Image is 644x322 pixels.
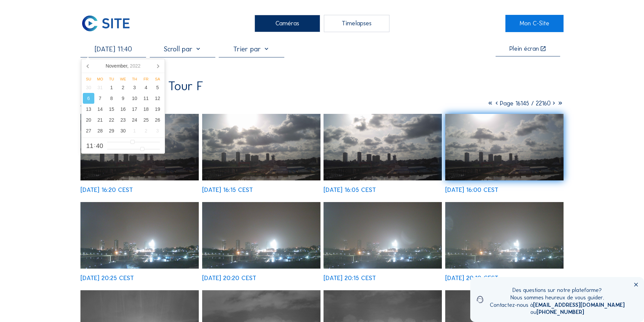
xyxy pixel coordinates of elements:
span: 40 [96,143,103,149]
a: [PHONE_NUMBER] [536,308,584,315]
div: [DATE] 16:15 CEST [202,187,253,193]
div: Plein écran [509,46,539,52]
div: Fr [140,77,152,81]
div: 3 [152,125,163,136]
div: 9 [117,93,129,104]
div: ou [490,308,625,316]
div: [DATE] 16:20 CEST [80,187,133,193]
div: 17 [129,104,140,115]
div: Caméras [255,15,320,32]
div: 12 [152,93,163,104]
div: November, [103,60,143,71]
img: image_32369000 [80,114,199,180]
div: [DATE] 20:15 CEST [324,275,376,281]
img: image_32368961 [445,114,564,180]
a: [EMAIL_ADDRESS][DOMAIN_NAME] [533,301,625,308]
div: Su [83,77,94,81]
img: image_32368962 [324,114,442,180]
div: 16 [117,104,129,115]
div: 8 [106,93,117,104]
i: 2022 [130,63,140,69]
div: Sa [152,77,163,81]
div: 23 [117,115,129,125]
div: 14 [94,104,106,115]
img: image_32368977 [202,114,320,180]
div: 22 [106,115,117,125]
img: image_32363062 [80,202,199,269]
span: Page 16145 / 22160 [500,99,551,107]
div: 25 [140,115,152,125]
div: 31 [94,82,106,93]
div: 2 [140,125,152,136]
div: [DATE] 16:00 CEST [445,187,498,193]
span: : [94,143,95,148]
div: Th [129,77,140,81]
div: 3 [129,82,140,93]
div: 19 [152,104,163,115]
div: 4 [140,82,152,93]
div: 28 [94,125,106,136]
div: 30 [83,82,94,93]
div: 6 [83,93,94,104]
div: 27 [83,125,94,136]
div: [DATE] 20:25 CEST [80,275,134,281]
div: 10 [129,93,140,104]
div: 11 [140,93,152,104]
img: operator [477,287,483,312]
img: image_32363030 [445,202,564,269]
div: [DATE] 20:10 CEST [445,275,498,281]
img: C-SITE Logo [80,15,131,32]
div: Camera 1 [80,98,147,107]
div: [DATE] 16:05 CEST [324,187,376,193]
div: 5 [152,82,163,93]
div: Mo [94,77,106,81]
div: Timelapses [324,15,389,32]
div: We [117,77,129,81]
div: 18 [140,104,152,115]
img: image_32363037 [324,202,442,269]
div: 26 [152,115,163,125]
a: Mon C-Site [505,15,563,32]
div: Nous sommes heureux de vous guider. [490,294,625,301]
div: 1 [106,82,117,93]
div: Besix / Abidjan Tour F [80,80,203,92]
div: 24 [129,115,140,125]
a: C-SITE Logo [80,15,138,32]
div: 1 [129,125,140,136]
div: [DATE] 20:20 CEST [202,275,256,281]
div: 30 [117,125,129,136]
div: 29 [106,125,117,136]
div: 21 [94,115,106,125]
img: image_32363060 [202,202,320,269]
div: 15 [106,104,117,115]
span: 11 [86,143,93,149]
div: 20 [83,115,94,125]
input: Recherche par date 󰅀 [80,45,146,53]
div: 7 [94,93,106,104]
div: 13 [83,104,94,115]
div: Contactez-nous à [490,301,625,309]
div: Tu [106,77,117,81]
div: 2 [117,82,129,93]
div: Des questions sur notre plateforme? [490,287,625,294]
